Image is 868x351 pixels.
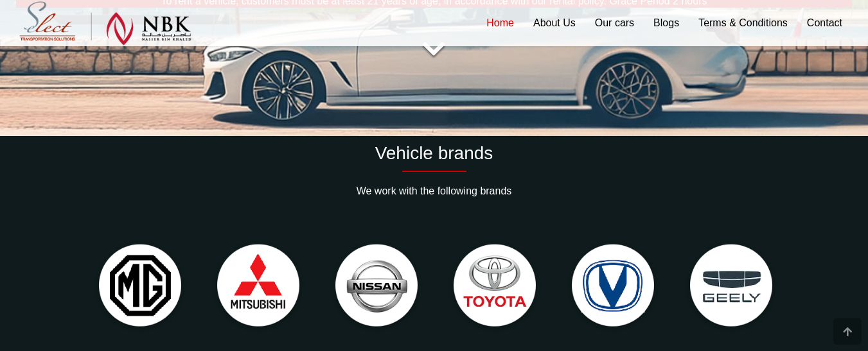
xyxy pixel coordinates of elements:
[833,318,862,345] div: Go to top
[442,234,547,339] img: Toyota
[324,234,429,339] img: Nissan
[560,234,666,339] img: Changan
[16,185,852,198] p: We work with the following brands
[87,234,193,339] img: MG
[16,142,852,164] h2: Vehicle brands
[19,1,191,46] img: Select Rent a Car
[206,234,311,339] img: Mitsubishi
[678,234,784,339] img: Geely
